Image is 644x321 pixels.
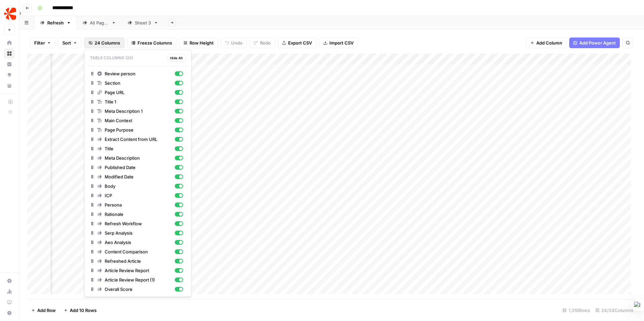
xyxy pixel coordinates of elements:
span: Freeze Columns [138,39,172,46]
span: Export CSV [288,39,312,46]
button: Hide All [167,54,186,62]
button: Add Column [526,37,567,48]
div: 24 Columns [84,50,192,297]
button: Sort [58,37,82,48]
div: 1,310 Rows [560,305,593,316]
span: ICP [105,192,172,199]
button: Filter [30,37,55,48]
button: Row Height [179,37,218,48]
span: Serp Analysis [105,230,172,236]
a: All Pages [77,16,122,29]
span: Add Power Agent [579,39,616,46]
span: Title 1 [105,98,172,105]
span: Redo [260,39,271,46]
span: Filter [34,39,45,46]
span: Meta Description 1 [105,108,172,114]
a: Learning Hub [4,297,15,308]
a: Usage [4,286,15,297]
button: Undo [221,37,247,48]
button: Help + Support [4,308,15,318]
span: Body [105,183,172,189]
span: Refresh Workflow [105,220,172,227]
div: All Pages [90,19,109,26]
button: Redo [250,37,275,48]
a: Insights [4,59,15,70]
a: Settings [4,275,15,286]
span: Article Review Report [105,267,172,274]
span: Add Row [37,307,56,314]
p: Table Columns (24) [87,53,189,63]
div: 24/24 Columns [593,305,636,316]
span: Rationale [105,211,172,218]
button: Add Power Agent [569,37,620,48]
span: Hide All [170,55,183,61]
button: Export CSV [278,37,316,48]
span: Title [105,145,172,152]
span: Page URL [105,89,172,96]
span: Add Column [536,39,562,46]
span: 24 Columns [95,39,120,46]
span: Add 10 Rows [70,307,97,314]
a: Opportunities [4,70,15,80]
span: Main Context [105,117,172,124]
a: Browse [4,48,15,59]
button: 24 Columns [84,37,124,48]
button: Import CSV [319,37,358,48]
span: Content Comparison [105,248,172,255]
span: Meta Description [105,155,172,161]
span: Review person [105,70,172,77]
a: Home [4,37,15,48]
span: Row Height [190,39,214,46]
a: Refresh [34,16,77,29]
button: Add Row [27,305,60,316]
button: Add 10 Rows [60,305,101,316]
span: Aeo Analysis [105,239,172,246]
span: Undo [231,39,243,46]
img: ChargebeeOps Logo [4,8,16,20]
span: Refreshed Article [105,258,172,264]
div: Sheet 3 [135,19,151,26]
span: Overall Score [105,286,172,293]
span: Page Purpose [105,127,172,133]
span: Published Date [105,164,172,171]
span: Persona [105,202,172,208]
button: Workspace: ChargebeeOps [4,5,15,22]
span: Import CSV [329,39,354,46]
a: Your Data [4,80,15,91]
span: Sort [62,39,71,46]
button: Freeze Columns [127,37,176,48]
div: Refresh [47,19,64,26]
span: Section [105,80,172,86]
span: Article Review Report (1) [105,276,172,283]
span: Modified Date [105,173,172,180]
a: Sheet 3 [122,16,164,29]
span: Extract Content from URL [105,136,172,143]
